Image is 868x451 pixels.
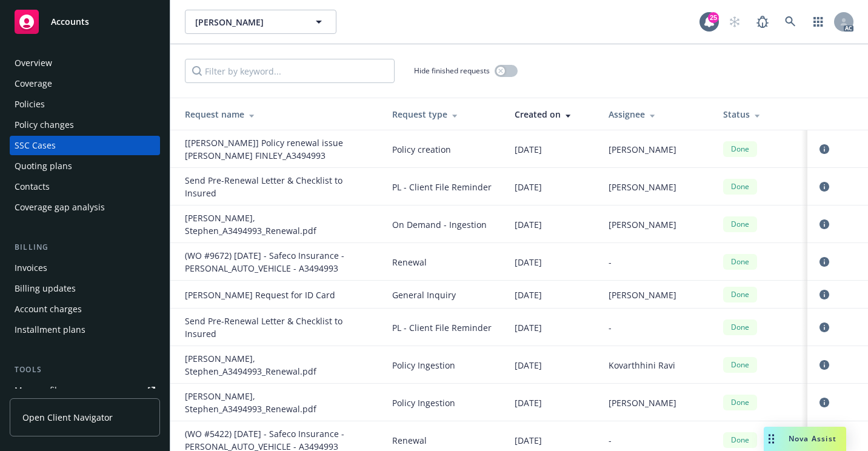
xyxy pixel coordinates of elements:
[515,108,589,121] div: Created on
[723,10,747,34] a: Start snowing
[817,287,832,302] a: circleInformation
[728,359,752,370] span: Done
[10,95,160,114] a: Policies
[609,321,704,334] div: -
[15,95,45,114] div: Policies
[185,289,367,301] div: Stephen Finley Request for ID Card
[515,143,542,156] span: [DATE]
[15,198,105,217] div: Coverage gap analysis
[15,156,72,176] div: Quoting plans
[15,320,85,339] div: Installment plans
[728,289,752,300] span: Done
[392,256,495,269] span: Renewal
[515,218,542,231] span: [DATE]
[392,108,495,121] div: Request type
[15,136,56,155] div: SSC Cases
[817,255,832,269] a: circleInformation
[22,411,113,424] span: Open Client Navigator
[10,115,160,135] a: Policy changes
[728,219,752,230] span: Done
[764,427,846,451] button: Nova Assist
[185,174,367,199] div: Send Pre-Renewal Letter & Checklist to Insured
[609,289,676,301] span: [PERSON_NAME]
[817,358,832,372] a: circleInformation
[817,217,832,232] a: circleInformation
[10,156,160,176] a: Quoting plans
[778,10,803,34] a: Search
[185,136,367,162] div: [IVANS] Policy renewal issue STEPHEN FINLEY_A3494993
[15,299,82,319] div: Account charges
[185,10,336,34] button: [PERSON_NAME]
[728,435,752,446] span: Done
[392,218,495,231] span: On Demand - Ingestion
[185,108,373,121] div: Request name
[392,143,495,156] span: Policy creation
[185,315,367,340] div: Send Pre-Renewal Letter & Checklist to Insured
[728,181,752,192] span: Done
[392,434,495,447] span: Renewal
[10,177,160,196] a: Contacts
[764,427,779,451] div: Drag to move
[728,397,752,408] span: Done
[728,322,752,333] span: Done
[609,108,704,121] div: Assignee
[15,74,52,93] div: Coverage
[515,434,542,447] span: [DATE]
[817,395,832,410] a: circleInformation
[750,10,775,34] a: Report a Bug
[392,289,495,301] span: General Inquiry
[10,198,160,217] a: Coverage gap analysis
[806,10,830,34] a: Switch app
[10,136,160,155] a: SSC Cases
[10,241,160,253] div: Billing
[10,53,160,73] a: Overview
[10,74,160,93] a: Coverage
[708,12,719,23] div: 25
[515,256,542,269] span: [DATE]
[10,364,160,376] div: Tools
[817,142,832,156] a: circleInformation
[515,181,542,193] span: [DATE]
[609,181,676,193] span: [PERSON_NAME]
[51,17,89,27] span: Accounts
[609,218,676,231] span: [PERSON_NAME]
[10,5,160,39] a: Accounts
[185,249,367,275] div: (WO #9672) 11/12/24 - Safeco Insurance - PERSONAL_AUTO_VEHICLE - A3494993
[817,179,832,194] a: circleInformation
[728,256,752,267] span: Done
[185,352,367,378] div: Finley, Stephen_A3494993_Renewal.pdf
[609,434,704,447] div: -
[15,381,66,400] div: Manage files
[15,115,74,135] div: Policy changes
[392,181,495,193] span: PL - Client File Reminder
[10,279,160,298] a: Billing updates
[185,390,367,415] div: Finley, Stephen_A3494993_Renewal.pdf
[15,279,76,298] div: Billing updates
[728,144,752,155] span: Done
[817,320,832,335] a: circleInformation
[515,289,542,301] span: [DATE]
[15,258,47,278] div: Invoices
[515,396,542,409] span: [DATE]
[392,321,495,334] span: PL - Client File Reminder
[15,177,50,196] div: Contacts
[10,258,160,278] a: Invoices
[414,65,490,76] span: Hide finished requests
[609,256,704,269] div: -
[185,212,367,237] div: Finley, Stephen_A3494993_Renewal.pdf
[10,299,160,319] a: Account charges
[185,59,395,83] input: Filter by keyword...
[515,359,542,372] span: [DATE]
[609,143,676,156] span: [PERSON_NAME]
[609,359,675,372] span: Kovarthhini Ravi
[15,53,52,73] div: Overview
[515,321,542,334] span: [DATE]
[789,433,836,444] span: Nova Assist
[10,320,160,339] a: Installment plans
[723,108,798,121] div: Status
[10,381,160,400] a: Manage files
[195,16,300,28] span: [PERSON_NAME]
[609,396,676,409] span: [PERSON_NAME]
[392,396,495,409] span: Policy Ingestion
[392,359,495,372] span: Policy Ingestion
